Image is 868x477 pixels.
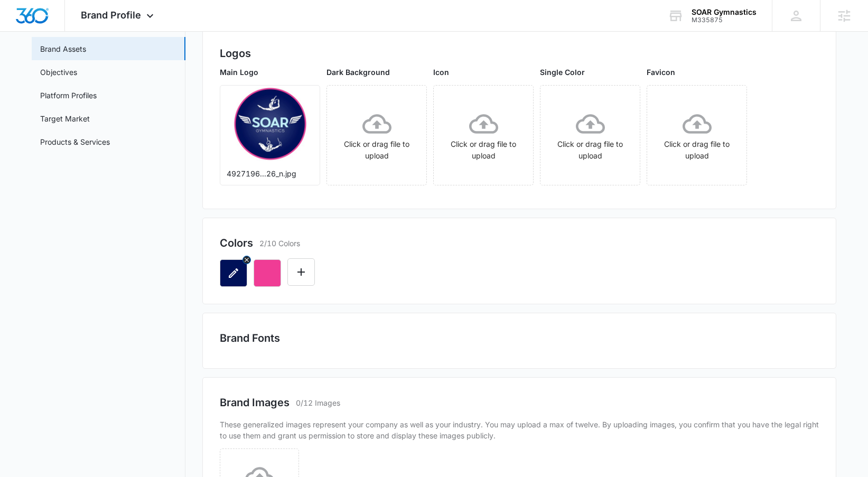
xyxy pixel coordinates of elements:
h2: Brand Images [220,395,290,410]
p: Dark Background [326,67,427,78]
a: Brand Assets [40,43,86,54]
div: Click or drag file to upload [327,109,426,162]
a: Platform Profiles [40,90,97,101]
p: 0/12 Images [296,397,340,408]
h2: Brand Fonts [220,330,819,346]
a: Products & Services [40,136,110,147]
span: Click or drag file to upload [647,86,746,185]
div: Click or drag file to upload [434,109,533,162]
a: Target Market [40,113,90,124]
p: 4927196...26_n.jpg [227,168,313,179]
div: Click or drag file to upload [540,109,640,162]
p: Main Logo [220,67,320,78]
span: Click or drag file to upload [540,86,640,185]
span: Brand Profile [81,10,141,21]
a: Objectives [40,67,77,78]
p: These generalized images represent your company as well as your industry. You may upload a max of... [220,419,819,441]
div: account name [692,8,757,16]
img: User uploaded logo [233,87,307,161]
p: Favicon [647,67,747,78]
p: 2/10 Colors [259,238,300,249]
div: account id [692,16,757,24]
h2: Logos [220,45,819,61]
span: Click or drag file to upload [327,86,426,185]
p: Icon [433,67,534,78]
button: Edit Color [287,258,315,286]
p: Single Color [540,67,640,78]
span: Click or drag file to upload [434,86,533,185]
h2: Colors [220,235,253,251]
div: Click or drag file to upload [647,109,746,162]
